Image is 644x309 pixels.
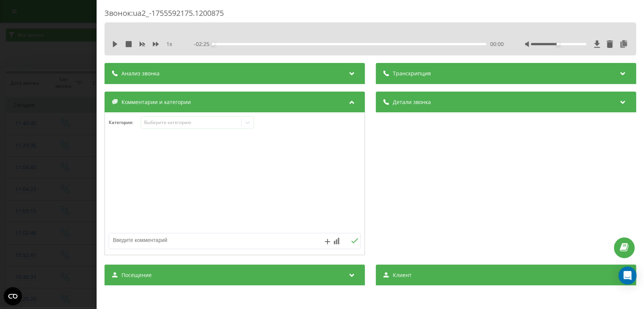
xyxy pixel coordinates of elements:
[212,43,215,46] div: Accessibility label
[556,43,559,46] div: Accessibility label
[393,271,412,279] span: Клиент
[4,287,22,305] button: Open CMP widget
[105,8,636,23] div: Звонок : ua2_-1755592175.1200875
[194,40,213,48] span: - 02:25
[121,98,191,106] span: Комментарии и категории
[144,119,238,125] div: Выберите категорию
[166,40,172,48] span: 1 x
[121,70,160,77] span: Анализ звонка
[393,70,431,77] span: Транскрипция
[109,120,141,125] h4: Категория :
[121,271,152,279] span: Посещение
[393,98,431,106] span: Детали звонка
[618,266,636,285] div: Open Intercom Messenger
[490,40,504,48] span: 00:00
